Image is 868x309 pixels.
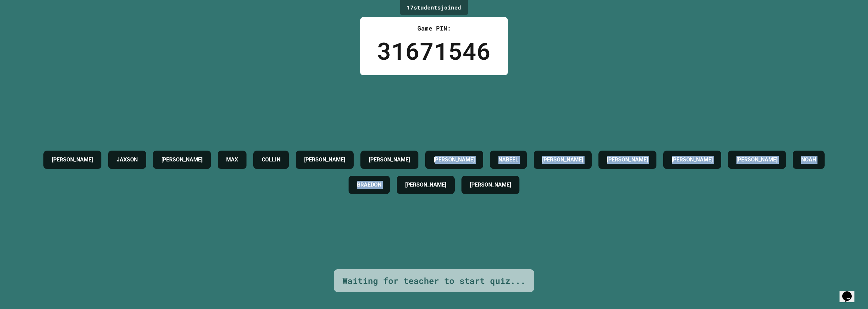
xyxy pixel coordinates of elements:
[607,156,648,164] h4: [PERSON_NAME]
[542,156,583,164] h4: [PERSON_NAME]
[498,156,518,164] h4: NABEEL
[736,156,777,164] h4: [PERSON_NAME]
[470,181,511,189] h4: [PERSON_NAME]
[342,274,526,287] div: Waiting for teacher to start quiz...
[377,24,491,33] div: Game PIN:
[304,156,345,164] h4: [PERSON_NAME]
[357,181,381,189] h4: BRAEDON
[52,156,93,164] h4: [PERSON_NAME]
[405,181,446,189] h4: [PERSON_NAME]
[226,156,238,164] h4: MAX
[369,156,410,164] h4: [PERSON_NAME]
[117,156,138,164] h4: JAXSON
[434,156,475,164] h4: [PERSON_NAME]
[377,33,491,69] div: 31671546
[262,156,280,164] h4: COLLIN
[840,282,861,302] iframe: chat widget
[801,156,816,164] h4: NOAH
[672,156,713,164] h4: [PERSON_NAME]
[161,156,202,164] h4: [PERSON_NAME]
